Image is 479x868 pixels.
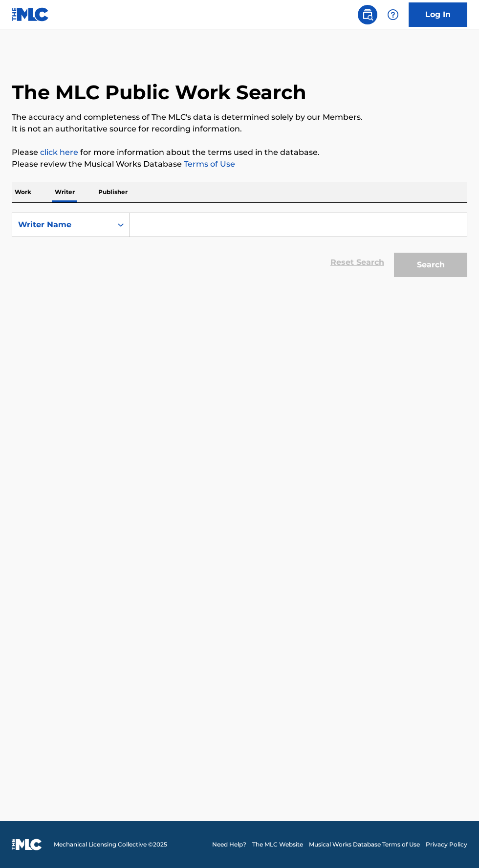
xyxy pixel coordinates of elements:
p: Please for more information about the terms used in the database. [12,147,467,158]
a: click here [40,148,78,157]
img: MLC Logo [12,7,49,22]
a: Public Search [358,5,377,24]
a: Musical Works Database Terms of Use [309,840,420,849]
form: Search Form [12,213,467,282]
img: help [387,9,399,21]
a: Terms of Use [182,159,235,169]
p: The accuracy and completeness of The MLC's data is determined solely by our Members. [12,111,467,123]
p: Please review the Musical Works Database [12,158,467,170]
div: Help [383,5,403,24]
h1: The MLC Public Work Search [12,80,306,105]
p: Publisher [95,182,131,202]
p: Writer [52,182,78,202]
span: Mechanical Licensing Collective © 2025 [54,840,167,849]
a: Log In [409,2,467,27]
a: The MLC Website [252,840,303,849]
p: It is not an authoritative source for recording information. [12,123,467,135]
img: logo [12,839,42,850]
a: Privacy Policy [426,840,467,849]
div: Writer Name [18,219,106,231]
p: Work [12,182,34,202]
img: search [362,9,373,21]
a: Need Help? [212,840,246,849]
